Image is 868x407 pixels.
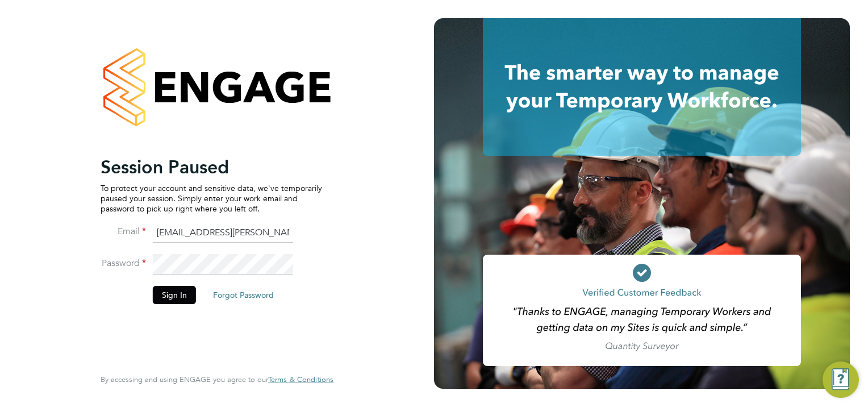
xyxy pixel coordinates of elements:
input: Enter your work email... [153,223,293,243]
button: Engage Resource Center [823,362,859,398]
label: Email [101,226,146,238]
h2: Session Paused [101,156,322,178]
p: To protect your account and sensitive data, we've temporarily paused your session. Simply enter y... [101,183,322,214]
button: Forgot Password [204,286,283,304]
a: Terms & Conditions [268,375,333,384]
span: By accessing and using ENGAGE you agree to our [101,375,333,384]
label: Password [101,258,146,269]
button: Sign In [153,286,196,304]
span: Terms & Conditions [268,375,333,384]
